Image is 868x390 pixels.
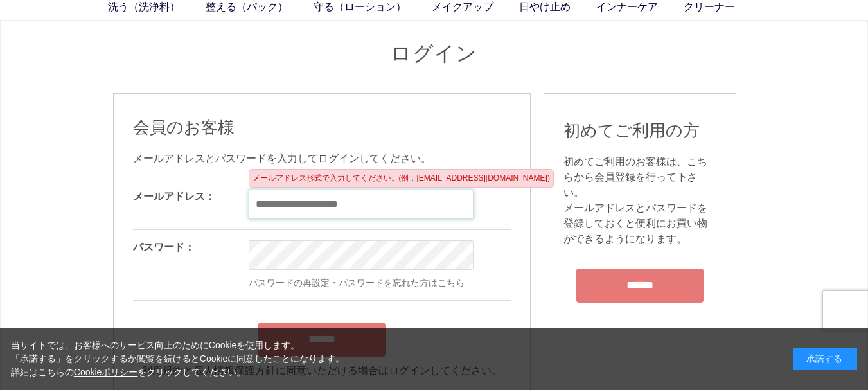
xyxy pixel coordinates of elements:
[133,151,511,166] div: メールアドレスとパスワードを入力してログインしてください。
[133,118,235,137] span: 会員のお客様
[133,191,215,202] label: メールアドレス：
[563,154,716,247] div: 初めてご利用のお客様は、こちらから会員登録を行って下さい。 メールアドレスとパスワードを登録しておくと便利にお買い物ができるようになります。
[113,40,756,67] h1: ログイン
[793,348,857,370] div: 承諾する
[74,367,138,377] a: Cookieポリシー
[249,169,554,188] div: メールアドレス形式で入力してください。(例：[EMAIL_ADDRESS][DOMAIN_NAME])
[563,121,700,140] span: 初めてご利用の方
[249,278,465,288] a: パスワードの再設定・パスワードを忘れた方はこちら
[11,339,345,379] div: 当サイトでは、お客様へのサービス向上のためにCookieを使用します。 「承諾する」をクリックするか閲覧を続けるとCookieに同意したことになります。 詳細はこちらの をクリックしてください。
[133,242,195,253] label: パスワード：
